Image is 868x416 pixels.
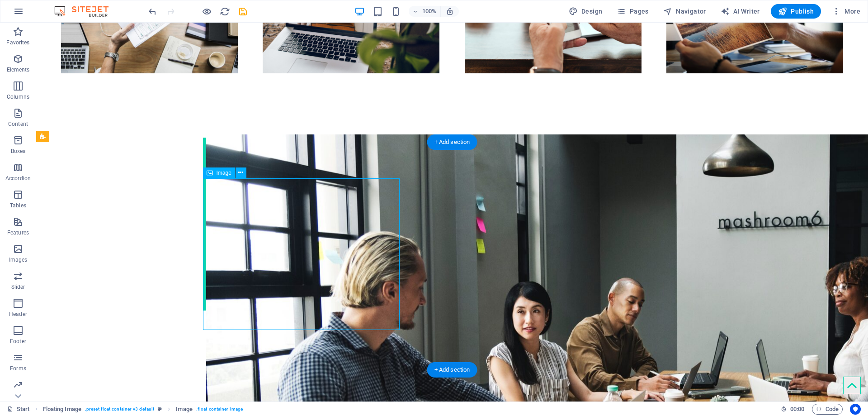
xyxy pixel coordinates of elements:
[427,362,477,378] div: + Add section
[409,6,441,17] button: 100%
[10,202,26,209] p: Tables
[427,134,477,150] div: + Add section
[617,7,648,16] span: Pages
[850,404,861,415] button: Usercentrics
[717,4,764,19] button: AI Writer
[220,6,230,17] i: Reload page
[219,6,230,17] button: reload
[9,311,27,318] p: Header
[781,404,805,415] h6: Session time
[176,404,192,415] span: Click to select. Double-click to edit
[569,7,603,16] span: Design
[7,404,30,415] a: Click to cancel selection. Double-click to open Pages
[11,148,26,155] p: Boxes
[52,6,120,17] img: Editor Logo
[147,6,158,17] i: Undo: Duplicate elements (Ctrl+Z)
[201,6,212,17] button: Click here to leave preview mode and continue editing
[10,365,26,372] p: Forms
[8,120,28,128] p: Content
[217,170,231,176] span: Image
[237,6,248,17] button: save
[446,7,454,15] i: On resize automatically adjust zoom level to fit chosen device.
[7,66,30,73] p: Elements
[721,7,760,16] span: AI Writer
[797,406,798,412] span: :
[7,229,29,236] p: Features
[422,6,437,17] h6: 100%
[5,175,31,182] p: Accordion
[85,404,154,415] span: . preset-float-container-v3-default
[147,6,158,17] button: undo
[11,283,25,291] p: Slider
[9,256,28,263] p: Images
[43,404,81,415] span: Click to select. Double-click to edit
[10,338,26,345] p: Footer
[771,4,821,19] button: Publish
[828,4,864,19] button: More
[43,404,243,415] nav: breadcrumb
[816,404,839,415] span: Code
[158,406,162,411] i: This element is a customizable preset
[832,7,860,16] span: More
[7,93,29,100] p: Columns
[812,404,843,415] button: Code
[790,404,804,415] span: 00 00
[6,39,29,46] p: Favorites
[565,4,606,19] button: Design
[613,4,652,19] button: Pages
[778,7,814,16] span: Publish
[663,7,706,16] span: Navigator
[238,6,248,17] i: Save (Ctrl+S)
[660,4,710,19] button: Navigator
[196,404,243,415] span: . float-container-image
[565,4,606,19] div: Design (Ctrl+Alt+Y)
